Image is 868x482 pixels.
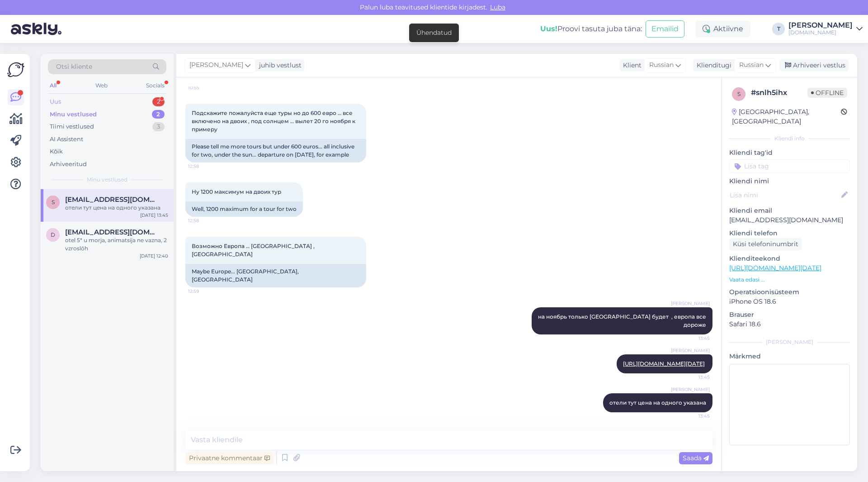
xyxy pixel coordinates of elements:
div: Please tell me more tours but under 600 euros... all inclusive for two, under the sun... departur... [185,139,366,162]
span: 13:45 [676,413,710,420]
div: Minu vestlused [50,110,97,119]
div: Kliendi info [729,134,850,143]
span: Russian [739,60,764,70]
p: [EMAIL_ADDRESS][DOMAIN_NAME] [729,215,850,225]
p: Safari 18.6 [729,320,850,329]
span: [PERSON_NAME] [671,347,710,354]
div: juhib vestlust [255,61,302,70]
div: Klienditugi [693,61,731,70]
button: Emailid [646,20,684,38]
div: 2 [152,110,165,119]
div: All [48,80,58,91]
span: dianaftn@hot.ee [65,228,159,236]
p: Kliendi telefon [729,229,850,238]
p: Kliendi email [729,206,850,215]
span: 12:58 [188,217,222,224]
span: d [51,231,55,238]
p: Vaata edasi ... [729,276,850,284]
p: iPhone OS 18.6 [729,297,850,306]
a: [PERSON_NAME][DOMAIN_NAME] [788,22,863,36]
p: Kliendi tag'id [729,148,850,157]
div: Proovi tasuta juba täna: [540,24,642,34]
div: Arhiveeri vestlus [779,59,849,72]
span: Russian [649,60,674,70]
div: [DOMAIN_NAME] [788,29,853,36]
span: на ноябрь только [GEOGRAPHIC_DATA] будет , европа все дороже [538,313,708,328]
div: Privaatne kommentaar [185,452,274,464]
div: otel 5* u morja, animatsija ne vazna, 2 vzroslõh [65,236,168,253]
b: Uus! [540,24,557,33]
p: Klienditeekond [729,254,850,263]
div: Web [94,80,109,91]
a: [URL][DOMAIN_NAME][DATE] [623,360,705,367]
span: 12:58 [188,163,222,170]
div: Küsi telefoninumbrit [729,238,802,250]
div: [PERSON_NAME] [788,22,853,29]
div: 2 [152,97,165,106]
div: # snlh5ihx [751,87,807,98]
div: Aktiivne [695,21,750,37]
a: [URL][DOMAIN_NAME][DATE] [729,264,821,272]
div: отели тут цена на одного указана [65,204,168,212]
span: 12:59 [188,288,222,295]
span: [PERSON_NAME] [189,60,243,70]
p: Kliendi nimi [729,177,850,186]
div: Klient [619,61,642,70]
span: [PERSON_NAME] [671,386,710,393]
div: T [772,23,785,35]
div: [GEOGRAPHIC_DATA], [GEOGRAPHIC_DATA] [732,107,841,126]
span: 13:45 [676,335,710,342]
div: AI Assistent [50,135,83,144]
span: Offline [807,88,847,98]
div: Kõik [50,147,63,156]
span: srgjvy@gmail.com [65,196,159,204]
span: Подскажите пожалуйста еще туры но до 600 евро … все включено на двоих , под солнцем … вылет 20 го... [192,110,357,133]
input: Lisa tag [729,159,850,173]
img: Askly Logo [7,61,24,78]
p: Operatsioonisüsteem [729,287,850,297]
div: Well, 1200 maximum for a tour for two [185,201,303,217]
span: отели тут цена на одного указана [609,399,706,406]
span: 10:55 [188,84,222,91]
span: s [737,91,741,97]
div: 3 [152,122,165,131]
span: [PERSON_NAME] [671,300,710,307]
div: Uus [50,97,61,106]
p: Märkmed [729,352,850,361]
div: [PERSON_NAME] [729,338,850,346]
span: 13:45 [676,374,710,381]
span: Minu vestlused [87,176,127,184]
div: Ühendatud [416,28,452,38]
div: Tiimi vestlused [50,122,94,131]
span: Otsi kliente [56,62,92,72]
span: Возможно Европа … [GEOGRAPHIC_DATA] , [GEOGRAPHIC_DATA] [192,243,316,258]
div: Maybe Europe... [GEOGRAPHIC_DATA], [GEOGRAPHIC_DATA] [185,264,366,287]
span: Saada [683,454,709,462]
span: s [52,199,55,205]
p: Brauser [729,310,850,320]
span: Luba [487,3,508,11]
div: Arhiveeritud [50,160,87,169]
div: [DATE] 12:40 [140,253,168,259]
span: Ну 1200 максимум на двоих тур [192,188,281,195]
div: [DATE] 13:45 [140,212,168,219]
input: Lisa nimi [730,190,840,200]
div: Socials [144,80,166,91]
